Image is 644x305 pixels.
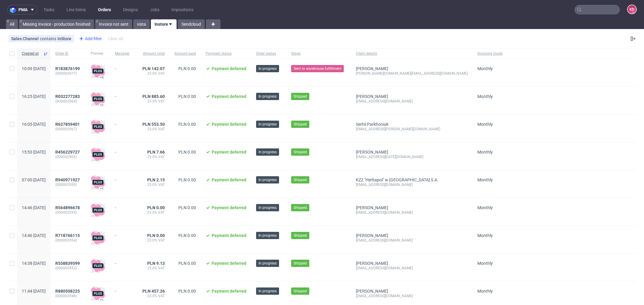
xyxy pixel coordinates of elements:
[55,233,81,238] a: R718766115
[356,99,468,104] div: [EMAIL_ADDRESS][DOMAIN_NAME]
[55,177,80,182] span: R940971927
[356,233,388,238] a: [PERSON_NAME]
[55,154,81,159] span: (000002965)
[168,5,197,15] a: Impositions
[133,19,150,29] a: vista
[477,261,493,266] span: Monthly
[256,51,281,56] span: Order status
[55,122,81,127] a: R627859401
[356,238,468,243] div: [EMAIL_ADDRESS][DOMAIN_NAME]
[55,66,80,71] span: R183876199
[115,258,129,266] div: -
[6,19,18,29] a: All
[212,177,246,182] span: Payment deferred
[7,5,37,15] button: pma
[55,261,80,266] span: R558839599
[115,175,129,182] div: -
[212,289,246,294] span: Payment deferred
[55,233,80,238] span: R718766115
[100,103,104,107] div: +1
[55,94,80,99] span: R032277283
[178,19,205,29] a: Sendcloud
[100,298,104,301] div: +1
[206,51,246,56] span: Payment status
[356,122,389,127] a: Serhii Parkhoniuk
[91,147,105,162] img: plus-icon.676465ae8f3a83198b3f.png
[115,119,129,127] div: -
[22,233,46,238] span: 14:46 [DATE]
[40,5,58,15] a: Tasks
[22,261,46,266] span: 14:38 [DATE]
[91,203,105,217] img: plus-icon.676465ae8f3a83198b3f.png
[115,64,129,71] div: -
[55,71,81,76] span: (000002977)
[477,94,493,99] span: Monthly
[55,294,81,298] span: (000002948)
[115,231,129,238] div: -
[294,94,307,99] span: Shipped
[139,71,165,76] span: 23.0% VAT
[294,288,307,294] span: Shipped
[139,51,165,56] span: Amount total
[356,177,438,182] a: KZZ "Herbapol" w [GEOGRAPHIC_DATA] S.A.
[147,150,165,154] span: PLN 7.66
[55,205,81,210] a: R564896678
[55,210,81,215] span: (000002955)
[477,177,493,182] span: Monthly
[294,205,307,210] span: Shipped
[139,266,165,271] span: 23.0% VAT
[212,261,246,266] span: Payment deferred
[477,289,493,294] span: Monthly
[259,288,277,294] span: In progress
[259,233,277,238] span: In progress
[115,203,129,210] div: -
[477,66,493,71] span: Monthly
[356,71,468,76] div: [PERSON_NAME][DOMAIN_NAME][EMAIL_ADDRESS][DOMAIN_NAME]
[356,210,468,215] div: [EMAIL_ADDRESS][DOMAIN_NAME]
[259,122,277,127] span: In progress
[91,231,105,245] img: plus-icon.676465ae8f3a83198b3f.png
[356,261,388,266] a: [PERSON_NAME]
[477,51,509,56] span: Invoicing mode
[139,238,165,243] span: 23.0% VAT
[259,177,277,183] span: In progress
[212,233,246,238] span: Payment deferred
[139,182,165,187] span: 23.0% VAT
[22,150,46,154] span: 15:53 [DATE]
[142,66,165,71] span: PLN 142.07
[55,177,81,182] a: R940971927
[22,94,46,99] span: 16:25 [DATE]
[139,210,165,215] span: 23.0% VAT
[55,289,81,294] a: R880508225
[95,19,132,29] a: Invoice not sent
[91,286,105,301] img: plus-icon.676465ae8f3a83198b3f.png
[91,92,105,106] img: plus-icon.676465ae8f3a83198b3f.png
[57,36,71,41] div: InStore
[22,51,41,56] span: Created at
[259,205,277,210] span: In progress
[139,127,165,131] span: 23.0% VAT
[356,289,388,294] a: [PERSON_NAME]
[55,99,81,104] span: (000002968)
[147,233,165,238] span: PLN 0.00
[147,205,165,210] span: PLN 0.00
[356,154,468,159] div: [EMAIL_ADDRESS][DATE][DOMAIN_NAME]
[91,119,105,134] img: plus-icon.676465ae8f3a83198b3f.png
[259,94,277,99] span: In progress
[146,5,163,15] a: Jobs
[55,266,81,271] span: (000002953)
[94,5,115,15] a: Orders
[22,289,46,294] span: 11:44 [DATE]
[178,177,196,182] span: PLN 0.00
[19,19,94,29] a: Missing invoice - production finished
[174,51,196,56] span: Amount paid
[22,66,46,71] span: 10:09 [DATE]
[18,8,28,12] span: pma
[115,147,129,154] div: -
[63,5,89,15] a: Line Items
[55,122,80,127] span: R627859401
[356,127,468,131] div: [EMAIL_ADDRESS][PERSON_NAME][DOMAIN_NAME]
[212,66,246,71] span: Payment deferred
[178,289,196,294] span: PLN 0.00
[142,94,165,99] span: PLN 885.60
